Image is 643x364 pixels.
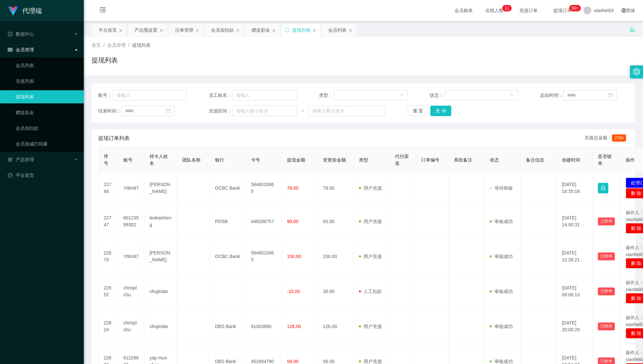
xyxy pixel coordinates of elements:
[540,92,563,99] span: 起始时间：
[400,93,404,98] i: 图标: down
[251,157,260,163] span: 卡号
[608,93,613,97] i: 图标: calendar
[8,157,34,162] span: 产品管理
[454,157,472,163] span: 系统备注
[123,157,133,163] span: 账号
[292,24,311,36] div: 提现列表
[557,172,593,204] td: [DATE] 14:35:18
[598,322,615,330] button: 已锁单
[359,324,382,329] span: 用户充值
[209,108,232,114] span: 充值区间：
[297,108,308,114] span: ~
[287,219,298,224] span: 90.00
[210,204,246,239] td: POSB
[246,172,282,204] td: 5646010065
[408,106,429,116] button: 重 置
[92,0,114,21] i: 图标: menu-fold
[629,26,635,32] i: 图标: unlock
[150,154,168,166] span: 持卡人姓名
[598,183,608,193] button: 图标: lock
[308,106,385,116] input: 请输入最大值为
[8,31,34,37] span: 数据中心
[395,154,409,166] span: 代付渠道
[557,274,593,309] td: [DATE] 09:06:13
[359,185,382,191] span: 用户充值
[482,8,507,13] span: 在线人数
[246,239,282,274] td: 5646010065
[421,157,439,163] span: 订单编号
[16,106,79,119] a: 赠送彩金
[557,309,593,344] td: [DATE] 20:00:29
[318,172,354,204] td: 78.00
[232,106,297,116] input: 请输入最小值为
[98,274,118,309] td: 22652
[359,157,368,163] span: 类型
[144,274,177,309] td: chujindar
[98,92,113,99] span: 账号：
[272,28,276,32] i: 图标: close
[98,172,118,204] td: 22784
[584,134,629,142] div: 充值总金额：
[612,134,626,142] span: 2769
[104,154,108,166] span: 序号
[287,157,305,163] span: 提现金额
[287,359,298,364] span: 56.00
[98,239,118,274] td: 22679
[328,24,347,36] div: 会员列表
[182,157,201,163] span: 团队名称
[550,8,575,13] span: 提现订单
[8,8,42,13] a: 代理端
[8,47,12,52] i: 图标: table
[598,252,615,260] button: 已锁单
[557,239,593,274] td: [DATE] 12:26:21
[103,43,105,48] span: /
[598,287,615,295] button: 已锁单
[98,309,118,344] td: 22624
[323,157,346,163] span: 变更前金额
[215,157,224,163] span: 银行
[318,274,354,309] td: 30.00
[132,43,151,48] span: 提现列表
[92,43,101,48] span: 首页
[490,324,513,329] span: 审核成功
[144,309,177,344] td: chujindar
[118,274,144,309] td: chrisjdchu
[313,28,316,32] i: 图标: close
[144,204,177,239] td: leekaisheng
[557,204,593,239] td: [DATE] 14:00:31
[490,254,513,259] span: 审核成功
[318,204,354,239] td: 93.00
[98,24,117,36] div: 平台首页
[134,24,157,36] div: 产品预设置
[490,359,513,364] span: 审核成功
[285,28,290,32] i: 图标: sync
[252,24,270,36] div: 赠送彩金
[92,55,118,65] h1: 提现列表
[502,5,511,11] sup: 11
[633,68,640,75] i: 图标: setting
[626,157,635,163] span: 操作
[318,239,354,274] td: 150.00
[118,309,144,344] td: chrisjdchu
[159,28,163,32] i: 图标: close
[505,5,507,11] p: 1
[210,172,246,204] td: OCBC Bank
[348,28,352,32] i: 图标: close
[236,28,240,32] i: 图标: close
[210,309,246,344] td: DBS Bank
[287,289,300,294] span: -15.00
[98,204,118,239] td: 22747
[8,32,12,36] i: 图标: check-circle-o
[490,219,513,224] span: 审核成功
[118,172,144,204] td: Ytlim87
[118,239,144,274] td: Ytlim87
[359,359,382,364] span: 用户充值
[8,169,79,182] a: 图标: dashboard平台首页
[490,185,513,191] span: 等待审核
[113,90,187,100] input: 请输入
[16,59,79,72] a: 会员列表
[210,239,246,274] td: OCBC Bank
[490,157,499,163] span: 状态
[287,324,301,329] span: 126.00
[287,185,298,191] span: 78.00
